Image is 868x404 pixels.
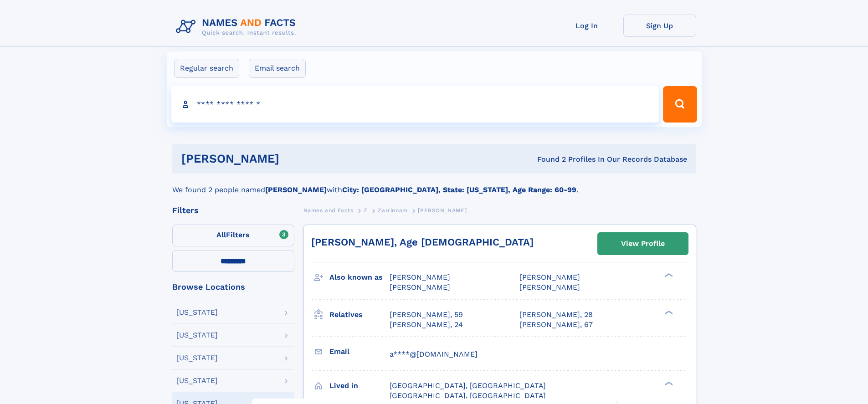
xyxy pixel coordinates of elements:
[174,59,239,78] label: Regular search
[364,205,368,216] a: Z
[378,207,407,214] span: Zarrinnam
[329,270,390,285] h3: Also known as
[176,332,218,339] div: [US_STATE]
[390,381,546,390] span: [GEOGRAPHIC_DATA], [GEOGRAPHIC_DATA]
[172,206,294,215] div: Filters
[216,230,226,239] span: All
[172,174,696,195] div: We found 2 people named with .
[390,273,450,281] span: [PERSON_NAME]
[329,344,390,359] h3: Email
[390,283,450,291] span: [PERSON_NAME]
[171,86,659,123] input: search input
[550,15,623,37] a: Log In
[663,309,673,315] div: ❯
[176,309,218,316] div: [US_STATE]
[311,236,534,248] a: [PERSON_NAME], Age [DEMOGRAPHIC_DATA]
[623,15,696,37] a: Sign Up
[172,283,294,291] div: Browse Locations
[390,310,463,320] a: [PERSON_NAME], 59
[663,86,697,123] button: Search Button
[378,205,407,216] a: Zarrinnam
[172,15,303,39] img: Logo Names and Facts
[663,380,673,386] div: ❯
[418,207,467,214] span: [PERSON_NAME]
[303,205,354,216] a: Names and Facts
[519,283,580,291] span: [PERSON_NAME]
[519,320,593,330] a: [PERSON_NAME], 67
[329,307,390,322] h3: Relatives
[598,233,688,255] a: View Profile
[621,233,665,254] div: View Profile
[519,273,580,281] span: [PERSON_NAME]
[249,59,306,78] label: Email search
[181,153,408,164] h1: [PERSON_NAME]
[265,185,327,194] b: [PERSON_NAME]
[663,272,673,278] div: ❯
[176,377,218,384] div: [US_STATE]
[172,225,294,246] label: Filters
[390,391,546,400] span: [GEOGRAPHIC_DATA], [GEOGRAPHIC_DATA]
[364,207,368,214] span: Z
[519,310,593,320] a: [PERSON_NAME], 28
[176,354,218,362] div: [US_STATE]
[329,378,390,394] h3: Lived in
[408,154,687,164] div: Found 2 Profiles In Our Records Database
[390,320,463,330] a: [PERSON_NAME], 24
[342,185,576,194] b: City: [GEOGRAPHIC_DATA], State: [US_STATE], Age Range: 60-99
